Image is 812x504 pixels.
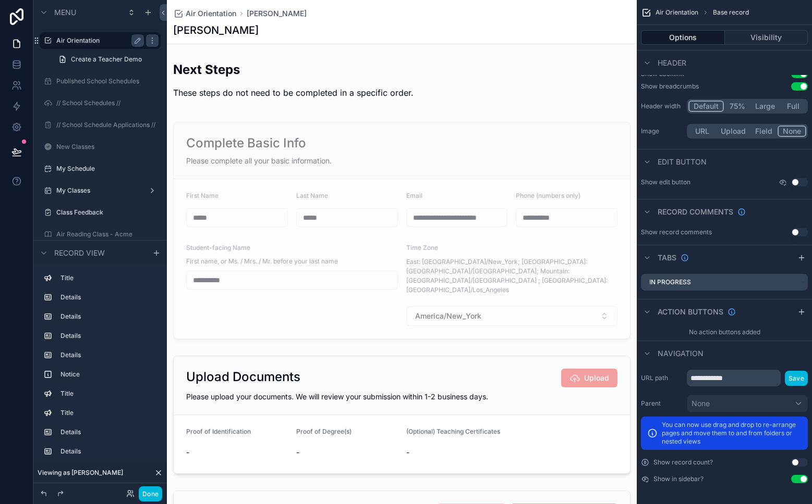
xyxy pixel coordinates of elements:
span: Action buttons [658,307,723,317]
label: Details [60,312,152,321]
span: Record comments [658,207,733,217]
label: Header width [641,102,683,110]
label: Air Orientation [56,36,140,45]
label: New Classes [56,143,154,151]
label: URL path [641,374,683,382]
button: URL [688,125,716,137]
button: Options [641,30,725,45]
button: Large [750,100,780,112]
button: Visibility [725,30,808,45]
label: Title [60,389,152,398]
div: Show record comments [641,228,712,236]
button: Default [688,100,724,112]
span: Menu [54,7,76,18]
label: Air Reading Class - Acme [56,230,154,238]
span: Tabs [658,253,676,263]
div: No action buttons added [637,324,812,341]
label: Title [60,409,152,417]
label: Notice [60,370,152,379]
label: Class Feedback [56,208,154,217]
label: Details [60,351,152,359]
label: Show in sidebar? [653,475,704,483]
label: In Progress [649,278,691,286]
div: scrollable content [33,265,167,467]
div: Show breadcrumbs [641,82,699,91]
button: Full [780,100,806,112]
span: Viewing as [PERSON_NAME] [38,469,123,477]
label: Title [60,274,152,282]
span: None [692,398,710,409]
label: Show edit button [641,178,690,186]
label: Image [641,127,683,135]
label: Details [60,447,152,456]
label: My Schedule [56,165,154,173]
span: Create a Teacher Demo [71,55,142,64]
span: Air Orientation [186,8,236,19]
span: Header [658,58,686,68]
span: Record view [54,247,105,258]
button: Field [750,125,778,137]
label: // School Schedule Applications // [56,121,155,129]
button: None [687,395,808,412]
span: Navigation [658,348,704,359]
button: Done [139,486,162,501]
label: Details [60,428,152,436]
label: Details [60,332,152,340]
a: Create a Teacher Demo [52,51,161,68]
span: Air Orientation [656,8,698,17]
button: None [778,125,806,137]
button: Save [785,371,808,386]
label: Show record count? [653,458,713,467]
h1: [PERSON_NAME] [173,23,259,37]
span: Edit button [658,157,707,167]
a: [PERSON_NAME] [247,8,307,19]
button: Upload [716,125,750,137]
span: Base record [713,8,749,17]
a: Air Orientation [173,8,236,19]
button: 75% [724,100,750,112]
label: Published School Schedules [56,77,154,85]
p: You can now use drag and drop to re-arrange pages and move them to and from folders or nested views [662,421,802,446]
label: Parent [641,399,683,408]
label: // School Schedules // [56,99,154,107]
label: Details [60,293,152,301]
label: My Classes [56,186,140,195]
